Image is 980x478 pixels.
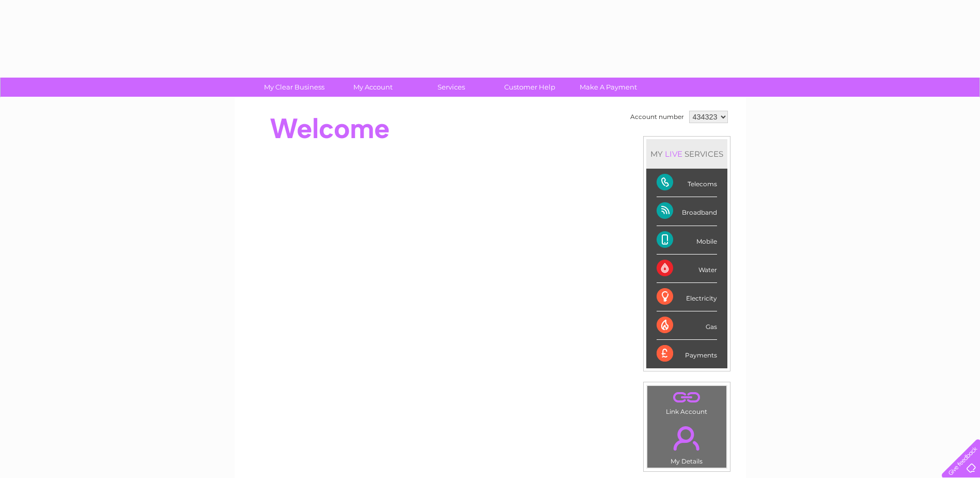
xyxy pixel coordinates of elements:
[657,197,717,226] div: Broadband
[657,283,717,311] div: Electricity
[657,169,717,197] div: Telecoms
[330,78,415,97] a: My Account
[647,385,727,418] td: Link Account
[628,108,687,126] td: Account number
[663,149,685,159] div: LIVE
[566,78,651,97] a: Make A Payment
[657,255,717,283] div: Water
[657,311,717,340] div: Gas
[409,78,494,97] a: Services
[252,78,337,97] a: My Clear Business
[650,420,724,456] a: .
[650,389,724,407] a: .
[487,78,572,97] a: Customer Help
[647,417,727,468] td: My Details
[657,340,717,368] div: Payments
[657,226,717,255] div: Mobile
[646,139,727,169] div: MY SERVICES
